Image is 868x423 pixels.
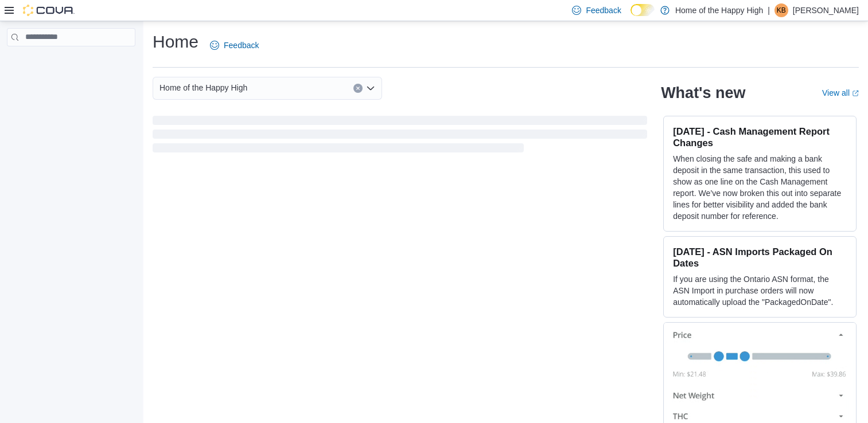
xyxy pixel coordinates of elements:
h2: What's new [661,84,745,102]
p: | [768,3,770,17]
input: Dark Mode [630,4,655,16]
a: View allExternal link [822,88,859,97]
span: KB [777,3,786,17]
span: Home of the Happy High [159,81,247,95]
button: Clear input [353,84,363,93]
div: Katelynd Bartelen [774,3,788,17]
h3: [DATE] - ASN Imports Packaged On Dates [673,246,847,269]
p: Home of the Happy High [675,3,763,17]
svg: External link [852,90,859,97]
p: If you are using the Ontario ASN format, the ASN Import in purchase orders will now automatically... [673,273,847,308]
h1: Home [153,30,198,53]
p: [PERSON_NAME] [793,3,859,17]
nav: Complex example [7,49,135,76]
span: Feedback [224,40,259,51]
button: Open list of options [366,84,375,93]
a: Feedback [205,34,263,57]
img: Cova [23,5,75,16]
span: Feedback [586,5,621,16]
h3: [DATE] - Cash Management Report Changes [673,126,847,148]
p: When closing the safe and making a bank deposit in the same transaction, this used to show as one... [673,153,847,222]
span: Loading [153,118,647,155]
